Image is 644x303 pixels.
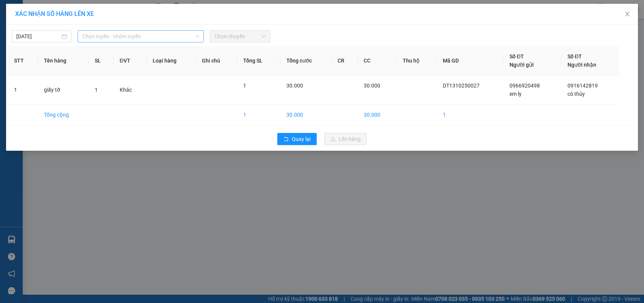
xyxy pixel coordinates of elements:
[214,31,265,42] span: Chọn chuyến
[8,46,38,75] th: STT
[567,91,585,97] span: cô thủy
[38,75,89,105] td: giấy tờ
[358,46,397,75] th: CC
[7,6,68,31] strong: CÔNG TY TNHH DỊCH VỤ DU LỊCH THỜI ĐẠI
[147,46,196,75] th: Loại hàng
[510,62,534,68] span: Người gửi
[624,11,630,17] span: close
[89,46,114,75] th: SL
[283,136,289,142] span: rollback
[277,133,317,145] button: rollbackQuay lại
[437,46,503,75] th: Mã GD
[95,87,98,93] span: 1
[38,46,89,75] th: Tên hàng
[237,46,280,75] th: Tổng SL
[82,31,199,42] span: Chọn tuyến - nhóm tuyến
[292,135,311,143] span: Quay lại
[617,4,638,25] button: Close
[71,51,116,59] span: DT1310250027
[8,75,38,105] td: 1
[510,53,524,59] span: Số ĐT
[286,83,303,89] span: 30.000
[437,105,503,125] td: 1
[443,83,480,89] span: DT1310250027
[358,105,397,125] td: 30.000
[324,133,367,145] button: uploadLên hàng
[15,10,94,17] span: XÁC NHẬN SỐ HÀNG LÊN XE
[364,83,380,89] span: 30.000
[195,34,200,39] span: down
[280,105,331,125] td: 30.000
[510,91,522,97] span: em ly
[567,53,582,59] span: Số ĐT
[397,46,436,75] th: Thu hộ
[3,27,4,66] img: logo
[243,83,246,89] span: 1
[567,83,598,89] span: 0916142819
[38,105,89,125] td: Tổng cộng
[5,33,70,59] span: Chuyển phát nhanh: [GEOGRAPHIC_DATA] - [GEOGRAPHIC_DATA]
[237,105,280,125] td: 1
[16,32,60,41] input: 13/10/2025
[567,62,596,68] span: Người nhận
[196,46,237,75] th: Ghi chú
[114,46,147,75] th: ĐVT
[510,83,540,89] span: 0966920498
[114,75,147,105] td: Khác
[331,46,357,75] th: CR
[280,46,331,75] th: Tổng cước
